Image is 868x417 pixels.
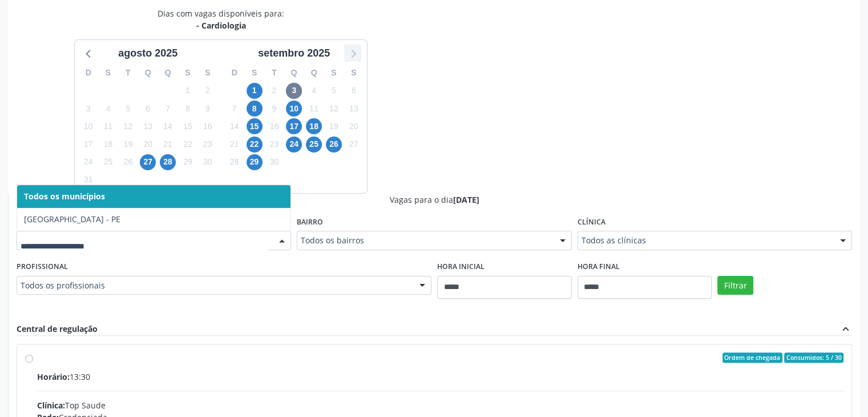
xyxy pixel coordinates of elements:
span: quinta-feira, 28 de agosto de 2025 [160,154,176,170]
div: S [98,64,118,82]
div: agosto 2025 [114,46,182,61]
span: sexta-feira, 12 de setembro de 2025 [326,101,342,117]
span: domingo, 3 de agosto de 2025 [80,101,96,117]
span: sexta-feira, 8 de agosto de 2025 [180,101,196,117]
div: Vagas para o dia [17,194,852,206]
span: sexta-feira, 19 de setembro de 2025 [326,118,342,134]
div: S [197,64,217,82]
div: D [78,64,98,82]
span: sábado, 23 de agosto de 2025 [200,137,216,153]
div: Q [138,64,158,82]
span: Todos as clínicas [582,235,829,246]
span: Todos os bairros [301,235,548,246]
span: terça-feira, 30 de setembro de 2025 [266,154,282,170]
span: sábado, 27 de setembro de 2025 [346,137,362,153]
span: domingo, 17 de agosto de 2025 [80,137,96,153]
span: terça-feira, 16 de setembro de 2025 [266,118,282,134]
span: terça-feira, 23 de setembro de 2025 [266,137,282,153]
span: quarta-feira, 13 de agosto de 2025 [140,118,156,134]
span: domingo, 31 de agosto de 2025 [80,172,96,188]
span: domingo, 7 de setembro de 2025 [227,101,243,117]
span: sexta-feira, 22 de agosto de 2025 [180,137,196,153]
div: D [224,64,244,82]
div: Central de regulação [17,323,98,335]
label: Hora inicial [437,258,485,276]
span: segunda-feira, 15 de setembro de 2025 [247,118,263,134]
span: sábado, 6 de setembro de 2025 [346,83,362,99]
span: segunda-feira, 18 de agosto de 2025 [100,137,116,153]
div: - Cardiologia [158,19,284,31]
div: Q [158,64,178,82]
div: Top Saude [37,399,843,411]
span: sábado, 2 de agosto de 2025 [200,83,216,99]
span: quinta-feira, 11 de setembro de 2025 [306,101,322,117]
div: S [324,64,344,82]
label: Profissional [17,258,68,276]
span: [GEOGRAPHIC_DATA] - PE [24,214,120,224]
label: Hora final [578,258,620,276]
span: domingo, 28 de setembro de 2025 [227,154,243,170]
div: setembro 2025 [253,46,334,61]
span: Todos os profissionais [21,280,408,291]
span: quinta-feira, 7 de agosto de 2025 [160,101,176,117]
div: S [344,64,364,82]
span: domingo, 24 de agosto de 2025 [80,154,96,170]
span: sexta-feira, 29 de agosto de 2025 [180,154,196,170]
span: segunda-feira, 29 de setembro de 2025 [247,154,263,170]
span: quarta-feira, 17 de setembro de 2025 [286,118,302,134]
span: terça-feira, 9 de setembro de 2025 [266,101,282,117]
span: quarta-feira, 3 de setembro de 2025 [286,83,302,99]
span: sexta-feira, 1 de agosto de 2025 [180,83,196,99]
button: Filtrar [717,276,753,295]
span: domingo, 10 de agosto de 2025 [80,118,96,134]
span: segunda-feira, 4 de agosto de 2025 [100,101,116,117]
span: sábado, 20 de setembro de 2025 [346,118,362,134]
span: Clínica: [37,400,65,411]
div: T [264,64,284,82]
span: sábado, 30 de agosto de 2025 [200,154,216,170]
span: sábado, 9 de agosto de 2025 [200,101,216,117]
span: sexta-feira, 15 de agosto de 2025 [180,118,196,134]
span: segunda-feira, 22 de setembro de 2025 [247,137,263,153]
span: quarta-feira, 27 de agosto de 2025 [140,154,156,170]
span: Horário: [37,371,70,382]
span: [DATE] [453,194,479,205]
span: quinta-feira, 25 de setembro de 2025 [306,137,322,153]
div: Q [304,64,324,82]
span: quarta-feira, 6 de agosto de 2025 [140,101,156,117]
span: quarta-feira, 10 de setembro de 2025 [286,101,302,117]
span: Todos os municípios [24,191,105,202]
span: quarta-feira, 24 de setembro de 2025 [286,137,302,153]
div: T [118,64,138,82]
span: sexta-feira, 5 de setembro de 2025 [326,83,342,99]
span: quinta-feira, 18 de setembro de 2025 [306,118,322,134]
span: segunda-feira, 25 de agosto de 2025 [100,154,116,170]
span: segunda-feira, 8 de setembro de 2025 [247,101,263,117]
span: Consumidos: 5 / 30 [784,352,843,363]
span: sexta-feira, 26 de setembro de 2025 [326,137,342,153]
span: terça-feira, 2 de setembro de 2025 [266,83,282,99]
div: S [244,64,264,82]
span: terça-feira, 12 de agosto de 2025 [120,118,136,134]
span: terça-feira, 26 de agosto de 2025 [120,154,136,170]
i: expand_less [839,323,852,335]
span: quarta-feira, 20 de agosto de 2025 [140,137,156,153]
span: terça-feira, 5 de agosto de 2025 [120,101,136,117]
span: quinta-feira, 14 de agosto de 2025 [160,118,176,134]
div: 13:30 [37,371,843,383]
span: Ordem de chegada [722,352,782,363]
span: quinta-feira, 21 de agosto de 2025 [160,137,176,153]
div: Q [284,64,304,82]
span: segunda-feira, 1 de setembro de 2025 [247,83,263,99]
span: domingo, 14 de setembro de 2025 [227,118,243,134]
span: segunda-feira, 11 de agosto de 2025 [100,118,116,134]
span: terça-feira, 19 de agosto de 2025 [120,137,136,153]
span: domingo, 21 de setembro de 2025 [227,137,243,153]
div: S [178,64,198,82]
div: Dias com vagas disponíveis para: [158,7,284,31]
span: sábado, 13 de setembro de 2025 [346,101,362,117]
label: Clínica [578,214,605,231]
label: Bairro [297,214,323,231]
span: quinta-feira, 4 de setembro de 2025 [306,83,322,99]
span: sábado, 16 de agosto de 2025 [200,118,216,134]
